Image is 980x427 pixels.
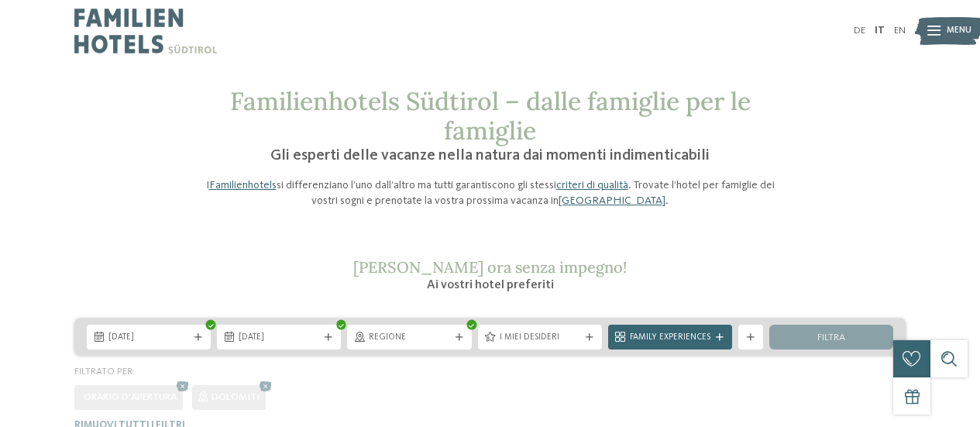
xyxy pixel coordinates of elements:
span: Menu [947,25,971,37]
span: [DATE] [239,332,319,344]
span: Gli esperti delle vacanze nella natura dai momenti indimenticabili [270,148,710,164]
p: I si differenziano l’uno dall’altro ma tutti garantiscono gli stessi . Trovate l’hotel per famigl... [196,177,785,208]
span: I miei desideri [500,332,580,344]
a: IT [875,26,885,36]
span: Family Experiences [630,332,710,344]
span: Regione [369,332,449,344]
span: [PERSON_NAME] ora senza impegno! [353,257,627,277]
a: Familienhotels [209,180,277,191]
a: DE [854,26,865,36]
span: [DATE] [108,332,189,344]
a: criteri di qualità [556,180,628,191]
span: Familienhotels Südtirol – dalle famiglie per le famiglie [230,85,751,146]
a: EN [894,26,906,36]
a: [GEOGRAPHIC_DATA] [559,195,665,206]
span: Ai vostri hotel preferiti [427,279,554,291]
